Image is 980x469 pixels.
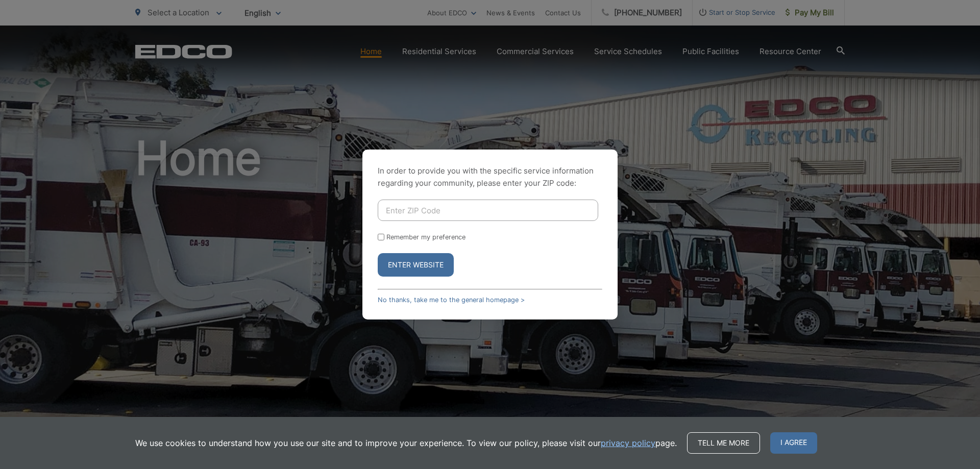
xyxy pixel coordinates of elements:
[378,165,602,189] p: In order to provide you with the specific service information regarding your community, please en...
[378,253,454,277] button: Enter Website
[770,432,817,454] span: I agree
[687,432,760,454] a: Tell me more
[378,200,598,221] input: Enter ZIP Code
[386,233,465,241] label: Remember my preference
[601,437,655,449] a: privacy policy
[378,296,525,304] a: No thanks, take me to the general homepage >
[135,437,677,449] p: We use cookies to understand how you use our site and to improve your experience. To view our pol...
